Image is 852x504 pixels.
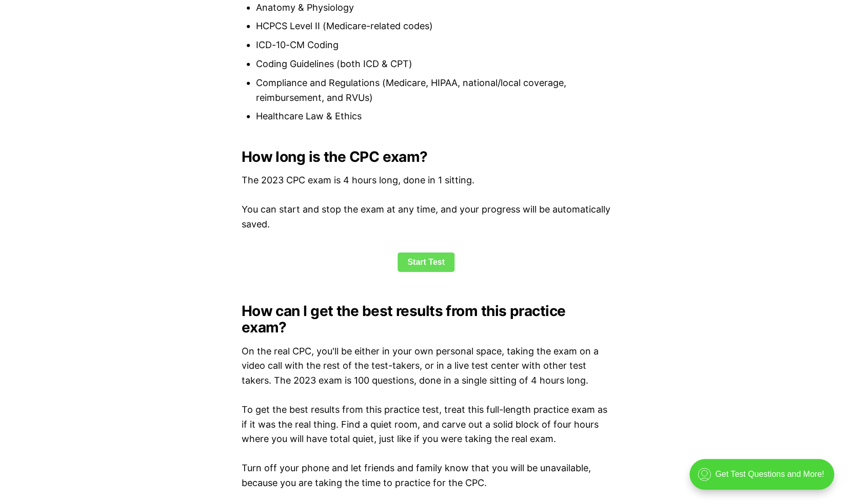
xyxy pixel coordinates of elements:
li: Anatomy & Physiology [256,1,611,15]
a: Start Test [398,253,454,272]
li: Healthcare Law & Ethics [256,109,611,124]
p: On the real CPC, you'll be either in your own personal space, taking the exam on a video call wit... [242,344,611,388]
li: HCPCS Level II (Medicare-related codes) [256,19,611,34]
p: You can start and stop the exam at any time, and your progress will be automatically saved. [242,202,611,232]
p: Turn off your phone and let friends and family know that you will be unavailable, because you are... [242,461,611,491]
iframe: portal-trigger [681,454,852,504]
li: ICD-10-CM Coding [256,38,611,53]
h2: How long is the CPC exam? [242,149,611,165]
h2: How can I get the best results from this practice exam? [242,303,611,335]
p: The 2023 CPC exam is 4 hours long, done in 1 sitting. [242,173,611,188]
li: Compliance and Regulations (Medicare, HIPAA, national/local coverage, reimbursement, and RVUs) [256,76,611,106]
li: Coding Guidelines (both ICD & CPT) [256,57,611,72]
p: To get the best results from this practice test, treat this full-length practice exam as if it wa... [242,403,611,447]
